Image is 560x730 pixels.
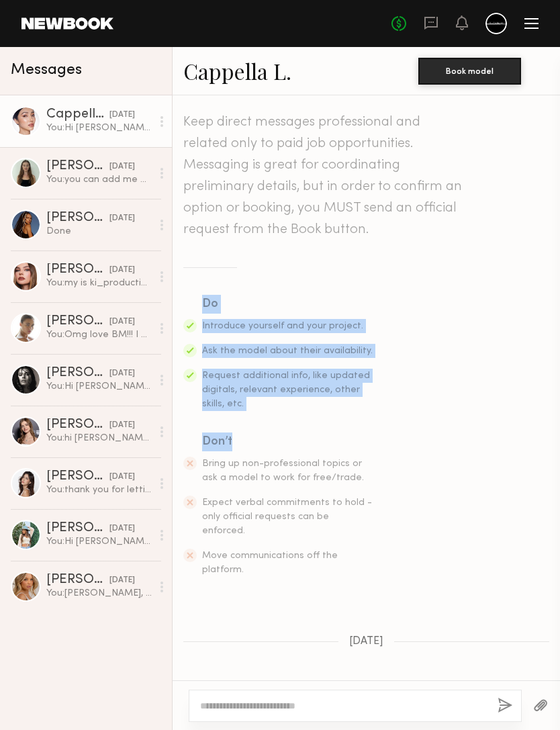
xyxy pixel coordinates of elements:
[46,160,109,173] div: [PERSON_NAME]
[46,522,109,535] div: [PERSON_NAME]
[46,122,152,134] div: You: Hi [PERSON_NAME], I am fully booked for coming up week. Let me see if I can arrange the sche...
[46,212,109,225] div: [PERSON_NAME]
[46,367,109,380] div: [PERSON_NAME]
[202,295,374,314] div: Do
[46,328,152,341] div: You: Omg love BM!!! I heard there was some crazy sand storm this year.
[109,212,135,225] div: [DATE]
[46,380,152,393] div: You: Hi [PERSON_NAME], I am currently working on some vintage film style concepts. I am planning ...
[349,636,383,647] span: [DATE]
[109,574,135,587] div: [DATE]
[109,109,135,122] div: [DATE]
[109,522,135,535] div: [DATE]
[183,111,465,240] header: Keep direct messages professional and related only to paid job opportunities. Messaging is great ...
[109,419,135,432] div: [DATE]
[109,367,135,380] div: [DATE]
[202,371,370,408] span: Request additional info, like updated digitals, relevant experience, other skills, etc.
[202,459,364,482] span: Bring up non-professional topics or ask a model to work for free/trade.
[202,347,373,355] span: Ask the model about their availability.
[46,108,109,122] div: Cappella L.
[46,173,152,186] div: You: you can add me at Ki_production.
[46,432,152,445] div: You: hi [PERSON_NAME], I am currently working on some vintage film style concepts. I am planning ...
[109,264,135,277] div: [DATE]
[202,498,372,535] span: Expect verbal commitments to hold - only official requests can be enforced.
[46,470,109,484] div: [PERSON_NAME]
[109,316,135,328] div: [DATE]
[183,56,291,85] a: Cappella L.
[46,574,109,587] div: [PERSON_NAME]
[418,58,521,85] button: Book model
[418,64,521,76] a: Book model
[46,587,152,600] div: You: [PERSON_NAME], How have you been? I am planning another shoot. Are you available in Sep? Tha...
[109,471,135,484] div: [DATE]
[46,225,152,238] div: Done
[202,322,363,330] span: Introduce yourself and your project.
[202,432,374,451] div: Don’t
[46,418,109,432] div: [PERSON_NAME]
[202,551,338,574] span: Move communications off the platform.
[11,62,82,78] span: Messages
[46,535,152,548] div: You: Hi [PERSON_NAME], I am currently working on some vintage film style concepts. I am planning ...
[109,161,135,173] div: [DATE]
[46,315,109,328] div: [PERSON_NAME]
[46,277,152,289] div: You: my is ki_production
[46,263,109,277] div: [PERSON_NAME]
[46,484,152,496] div: You: thank you for letting me know.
